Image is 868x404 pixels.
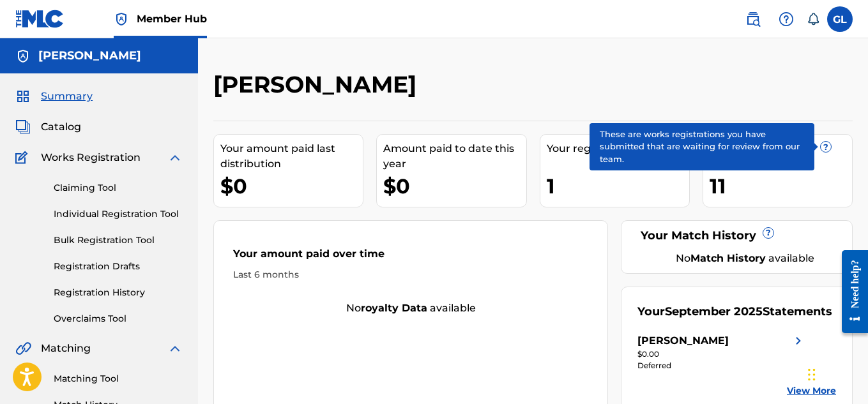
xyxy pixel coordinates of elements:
img: help [779,11,794,27]
div: No available [653,251,836,266]
div: Last 6 months [233,268,588,281]
strong: royalty data [361,302,427,314]
a: Individual Registration Tool [54,207,183,221]
img: search [745,11,761,27]
div: Your pending works [710,141,852,156]
iframe: Resource Center [832,241,868,343]
img: Matching [15,341,31,356]
div: Your Match History [637,227,836,244]
div: Deferred [637,360,806,371]
span: Matching [41,341,91,356]
a: Registration History [54,286,183,299]
div: Your Statements [637,303,832,320]
h2: [PERSON_NAME] [213,70,423,99]
a: Overclaims Tool [54,312,183,325]
a: [PERSON_NAME]right chevron icon$0.00Deferred [637,333,806,371]
img: expand [167,150,183,165]
span: September 2025 [665,304,763,318]
a: Claiming Tool [54,181,183,195]
div: Drag [808,355,816,394]
a: CatalogCatalog [15,119,81,135]
div: Notifications [807,13,819,26]
div: $0 [220,172,363,200]
div: Your registered works [547,141,689,156]
div: 11 [710,172,852,200]
img: expand [167,341,183,356]
img: Summary [15,89,31,104]
span: Works Registration [41,150,141,165]
span: ? [821,142,831,152]
div: 1 [547,172,689,200]
iframe: Chat Widget [804,343,868,404]
span: ? [763,228,773,238]
span: Summary [41,89,93,104]
div: Your amount paid last distribution [220,141,363,172]
a: Public Search [740,6,766,32]
strong: Match History [690,252,766,264]
img: Top Rightsholder [114,11,129,27]
div: Amount paid to date this year [383,141,526,172]
span: Catalog [41,119,81,135]
a: Registration Drafts [54,260,183,273]
div: User Menu [827,6,853,32]
h5: Gabriel Lawrence [38,49,141,63]
a: View More [787,384,836,398]
div: Your amount paid over time [233,246,588,268]
div: Help [773,6,799,32]
img: Works Registration [15,150,32,165]
span: Member Hub [137,11,207,26]
a: Matching Tool [54,372,183,385]
div: $0 [383,172,526,200]
img: MLC Logo [15,10,65,28]
a: SummarySummary [15,89,93,104]
a: Bulk Registration Tool [54,234,183,247]
div: $0.00 [637,348,806,360]
div: [PERSON_NAME] [637,333,729,348]
div: No available [214,301,607,316]
img: Accounts [15,49,31,64]
img: right chevron icon [791,333,806,348]
img: Catalog [15,119,31,135]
